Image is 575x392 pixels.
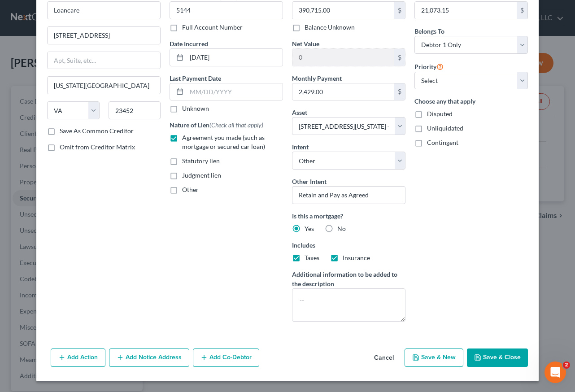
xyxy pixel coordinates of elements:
[193,348,259,367] button: Add Co-Debtor
[427,139,458,146] span: Contingent
[182,157,220,165] span: Statutory lien
[394,49,405,66] div: $
[182,23,243,32] label: Full Account Number
[209,121,263,129] span: (Check all that apply)
[182,104,209,113] label: Unknown
[292,109,307,116] span: Asset
[60,126,134,135] label: Save As Common Creditor
[292,74,342,83] label: Monthly Payment
[305,23,355,32] label: Balance Unknown
[48,52,160,69] input: Apt, Suite, etc...
[51,348,105,367] button: Add Action
[405,348,463,367] button: Save & New
[292,240,405,250] label: Includes
[48,27,160,44] input: Enter address...
[47,1,161,19] input: Search creditor by name...
[414,96,528,106] label: Choose any that apply
[109,101,161,119] input: Enter zip...
[563,362,570,369] span: 2
[292,177,327,186] label: Other Intent
[414,27,444,35] span: Belongs To
[517,2,527,19] div: $
[343,254,370,261] span: Insurance
[170,1,283,19] input: XXXX
[305,254,319,261] span: Taxes
[414,61,444,72] label: Priority
[545,362,566,383] iframe: Intercom live chat
[292,211,405,221] label: Is this a mortgage?
[292,186,405,204] input: Specify...
[292,83,394,100] input: 0.00
[367,349,401,367] button: Cancel
[305,225,314,232] span: Yes
[292,270,405,288] label: Additional information to be added to the description
[170,120,263,130] label: Nature of Lien
[182,134,265,150] span: Agreement you made (such as mortgage or secured car loan)
[292,49,394,66] input: 0.00
[182,186,199,193] span: Other
[415,2,517,19] input: 0.00
[292,142,309,152] label: Intent
[337,225,346,232] span: No
[170,39,208,48] label: Date Incurred
[187,83,283,100] input: MM/DD/YYYY
[427,124,463,132] span: Unliquidated
[394,83,405,100] div: $
[427,110,453,118] span: Disputed
[182,171,221,179] span: Judgment lien
[170,74,221,83] label: Last Payment Date
[394,2,405,19] div: $
[48,77,160,94] input: Enter city...
[187,49,283,66] input: MM/DD/YYYY
[60,143,135,151] span: Omit from Creditor Matrix
[467,348,528,367] button: Save & Close
[292,2,394,19] input: 0.00
[292,39,319,48] label: Net Value
[109,348,189,367] button: Add Notice Address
